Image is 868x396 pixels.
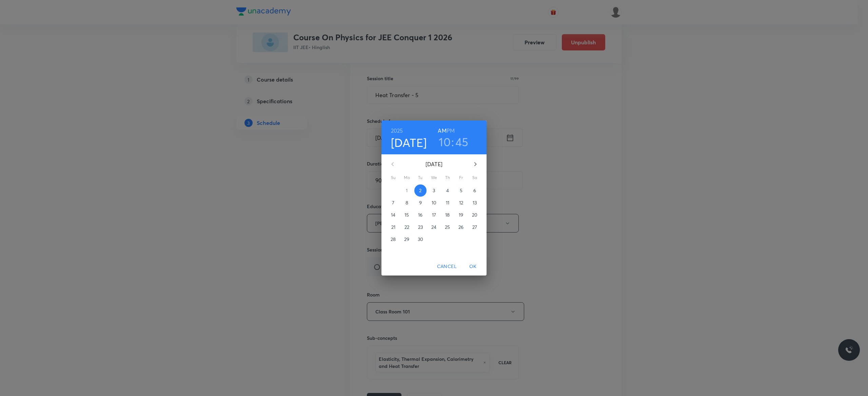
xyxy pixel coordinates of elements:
[431,224,436,230] p: 24
[437,262,457,271] span: Cancel
[428,221,440,233] button: 24
[441,197,454,209] button: 11
[387,197,399,209] button: 7
[446,199,449,206] p: 11
[414,221,427,233] button: 23
[406,199,408,206] p: 8
[458,224,463,230] p: 26
[391,224,395,230] p: 21
[401,209,413,221] button: 15
[447,126,455,135] button: PM
[428,174,440,181] span: We
[392,199,394,206] p: 7
[451,135,454,149] h3: :
[455,184,467,197] button: 5
[455,197,467,209] button: 12
[459,212,463,218] p: 19
[414,233,427,245] button: 30
[419,187,421,194] p: 2
[439,135,451,149] button: 10
[445,224,450,230] p: 25
[391,135,427,150] button: [DATE]
[391,236,396,243] p: 28
[438,126,446,135] button: AM
[387,233,399,245] button: 28
[401,160,467,168] p: [DATE]
[414,209,427,221] button: 16
[401,197,413,209] button: 8
[459,199,463,206] p: 12
[455,174,467,181] span: Fr
[469,197,481,209] button: 13
[441,221,454,233] button: 25
[401,221,413,233] button: 22
[414,184,427,197] button: 2
[472,224,477,230] p: 27
[434,260,459,273] button: Cancel
[473,199,477,206] p: 13
[391,212,395,218] p: 14
[462,260,484,273] button: OK
[404,236,409,243] p: 29
[405,224,409,230] p: 22
[473,187,476,194] p: 6
[405,212,409,218] p: 15
[401,233,413,245] button: 29
[387,221,399,233] button: 21
[419,199,422,206] p: 9
[401,174,413,181] span: Mo
[445,212,450,218] p: 18
[428,209,440,221] button: 17
[455,209,467,221] button: 19
[441,209,454,221] button: 18
[465,262,481,271] span: OK
[432,212,436,218] p: 17
[418,224,423,230] p: 23
[387,209,399,221] button: 14
[414,197,427,209] button: 9
[391,126,403,135] button: 2025
[433,187,435,194] p: 3
[418,212,422,218] p: 16
[469,221,481,233] button: 27
[441,174,454,181] span: Th
[418,236,423,243] p: 30
[428,197,440,209] button: 10
[460,187,462,194] p: 5
[446,187,449,194] p: 4
[387,174,399,181] span: Su
[455,221,467,233] button: 26
[455,135,469,149] button: 45
[469,209,481,221] button: 20
[432,199,436,206] p: 10
[472,212,477,218] p: 20
[414,174,427,181] span: Tu
[441,184,454,197] button: 4
[469,174,481,181] span: Sa
[428,184,440,197] button: 3
[469,184,481,197] button: 6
